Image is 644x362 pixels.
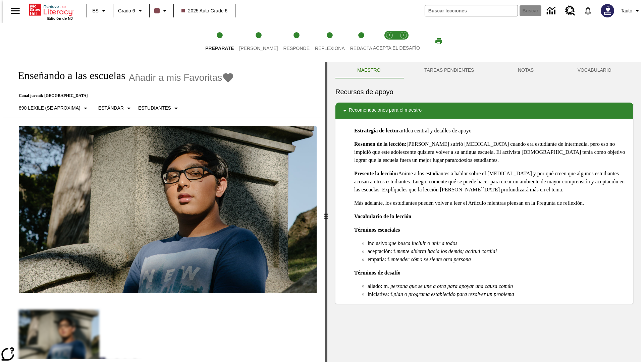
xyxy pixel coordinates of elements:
div: Pulsa la tecla de intro o la barra espaciadora y luego presiona las flechas de derecha e izquierd... [325,62,327,362]
p: Idea central y detalles de apoyo [354,127,628,135]
li: aceptación: f. [368,247,628,255]
em: abierta hacia los demás; actitud cordial [411,248,497,254]
em: mente [396,248,409,254]
p: 890 Lexile (Se aproxima) [19,105,80,112]
div: activity [327,62,641,362]
em: plan o programa establecido para resolver un problema [393,291,514,297]
button: Abrir el menú lateral [5,1,25,21]
a: Centro de información [543,2,561,20]
button: Seleccionar estudiante [136,102,183,114]
button: Reflexiona step 4 of 5 [310,23,350,60]
button: Tipo de apoyo, Estándar [96,102,136,114]
strong: Estrategia de lectura: [354,128,404,133]
span: Añadir a mis Favoritas [129,72,222,83]
button: Grado: Grado 6, Elige un grado [115,5,147,17]
div: Recomendaciones para el maestro [335,103,633,119]
span: Grado 6 [118,7,135,14]
strong: Términos esenciales [354,227,400,233]
button: Acepta el desafío contesta step 2 of 2 [394,23,413,60]
button: Seleccione Lexile, 890 Lexile (Se aproxima) [16,102,92,114]
li: aliado: m [368,282,628,290]
a: Notificaciones [579,2,597,19]
text: 2 [402,34,404,37]
p: Estudiantes [138,105,171,112]
span: Tauto [621,7,632,14]
strong: Términos de desafío [354,270,400,276]
span: 2025 Auto Grade 6 [181,7,228,14]
span: Prepárate [205,46,234,51]
p: Recomendaciones para el maestro [349,107,422,115]
h1: Enseñando a las escuelas [11,69,125,82]
div: reading [3,62,325,359]
button: Perfil/Configuración [618,5,644,17]
em: que busca [389,240,410,246]
button: Acepta el desafío lee step 1 of 2 [380,23,399,60]
span: ACEPTA EL DESAFÍO [373,45,420,51]
button: Escoja un nuevo avatar [597,2,618,19]
li: empatía: f. [368,255,628,263]
li: inclusivo: [368,239,628,247]
em: incluir o unir a todos [412,240,458,246]
a: Centro de recursos, Se abrirá en una pestaña nueva. [561,2,579,20]
button: Imprimir [428,35,449,47]
text: 1 [388,34,390,37]
div: Instructional Panel Tabs [335,62,633,78]
strong: Resumen de la lección: [354,141,407,147]
p: Más adelante, los estudiantes pueden volver a leer el Artículo mientras piensan en la Pregunta de... [354,199,628,207]
button: Responde step 3 of 5 [278,23,315,60]
span: [PERSON_NAME] [239,46,278,51]
img: un adolescente sentado cerca de una gran lápida de cementerio. [19,126,317,294]
p: Canal juvenil: [GEOGRAPHIC_DATA] [11,93,234,98]
button: TAREAS PENDIENTES [402,62,496,78]
button: Añadir a mis Favoritas - Enseñando a las escuelas [129,72,234,83]
h6: Recursos de apoyo [335,86,633,97]
button: Redacta step 5 of 5 [345,23,378,60]
p: Estándar [98,105,124,112]
em: . persona que se une a otra para apoyar una causa común [388,283,513,289]
em: todos [454,157,466,163]
p: Anime a los estudiantes a hablar sobre el [MEDICAL_DATA] y por qué creen que algunos estudiantes ... [354,170,628,194]
input: Buscar campo [425,5,518,16]
em: cómo se siente otra persona [411,256,471,262]
span: Edición de NJ [47,16,73,20]
span: ES [92,7,99,14]
button: Lenguaje: ES, Selecciona un idioma [89,5,111,17]
button: El color de la clase es café oscuro. Cambiar el color de la clase. [152,5,171,17]
button: NOTAS [496,62,556,78]
button: VOCABULARIO [555,62,633,78]
button: Prepárate step 1 of 5 [200,23,239,60]
span: Responde [283,46,310,51]
p: [PERSON_NAME] sufrió [MEDICAL_DATA] cuando era estudiante de intermedia, pero eso no impidió que ... [354,140,628,164]
em: entender [390,256,409,262]
li: iniciativa: f. [368,290,628,298]
strong: Presente la lección: [354,171,398,176]
button: Lee step 2 of 5 [234,23,283,60]
span: Redacta [350,46,372,51]
img: Avatar [601,4,614,17]
strong: Vocabulario de la lección [354,214,412,219]
div: Portada [29,2,73,20]
span: Reflexiona [315,46,345,51]
button: Maestro [335,62,402,78]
